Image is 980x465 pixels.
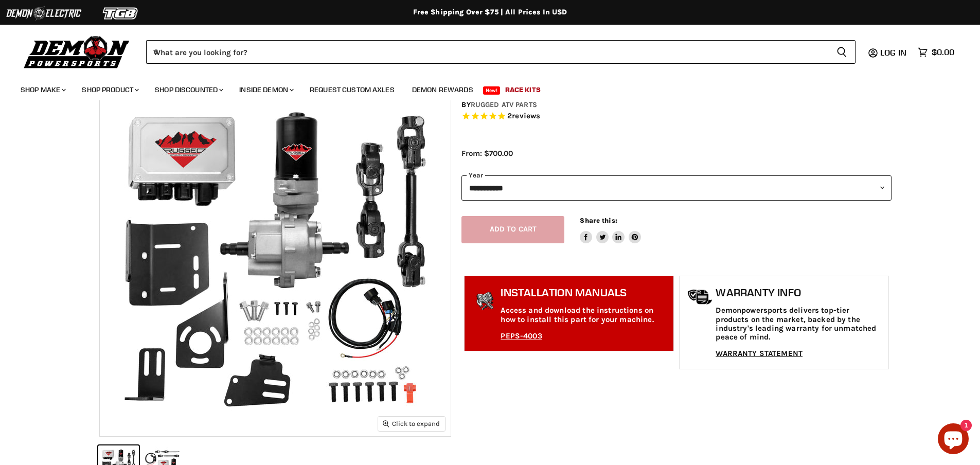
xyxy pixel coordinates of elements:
h1: Installation Manuals [501,287,668,299]
div: Free Shipping Over $75 | All Prices In USD [79,8,902,17]
a: Rugged ATV Parts [471,100,537,109]
a: $0.00 [913,45,959,60]
span: 2 reviews [507,111,540,120]
span: Click to expand [383,420,440,427]
div: by [461,99,892,111]
span: Log in [880,47,906,58]
img: TGB Logo 2 [82,4,159,23]
a: Shop Product [74,79,145,100]
img: IMAGE [100,85,451,436]
span: reviews [512,111,540,120]
img: Demon Powersports [21,33,133,70]
button: Search [828,40,856,64]
img: warranty-icon.png [687,289,713,305]
span: From: $700.00 [461,149,513,158]
span: New! [483,86,501,95]
a: WARRANTY STATEMENT [716,349,803,358]
inbox-online-store-chat: Shopify online store chat [935,423,972,457]
a: PEPS-4003 [501,331,542,341]
img: install_manual-icon.png [472,289,498,315]
ul: Main menu [13,75,952,100]
input: When autocomplete results are available use up and down arrows to review and enter to select [146,40,828,64]
img: Demon Electric Logo 2 [5,4,82,23]
a: Request Custom Axles [302,79,402,100]
span: Share this: [580,217,617,224]
a: Shop Make [13,79,72,100]
span: $0.00 [932,47,954,57]
aside: Share this: [580,216,641,243]
span: Rated 5.0 out of 5 stars 2 reviews [461,111,892,122]
p: Access and download the instructions on how to install this part for your machine. [501,306,668,324]
a: Inside Demon [231,79,300,100]
a: Demon Rewards [404,79,481,100]
a: Race Kits [497,79,548,100]
a: Shop Discounted [147,79,229,100]
a: Log in [876,48,913,57]
select: year [461,175,892,201]
button: Click to expand [378,417,445,431]
h1: Warranty Info [716,287,883,299]
p: Demonpowersports delivers top-tier products on the market, backed by the industry's leading warra... [716,306,883,342]
form: Product [146,40,856,64]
